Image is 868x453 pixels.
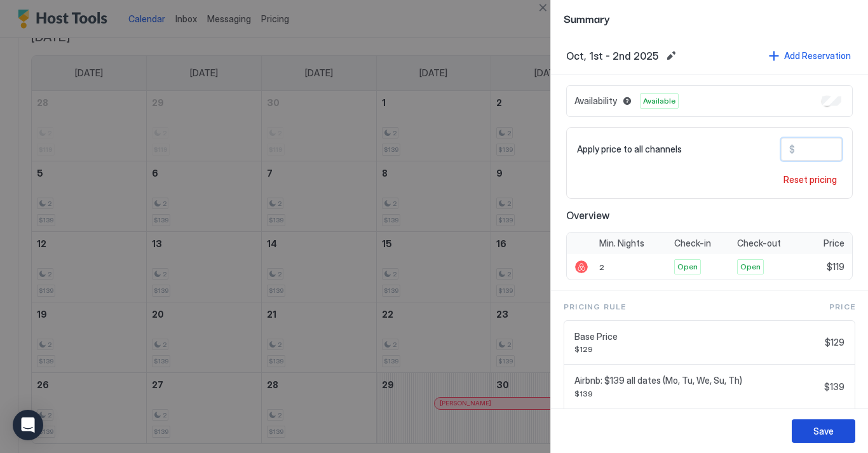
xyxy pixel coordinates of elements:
span: $139 [574,389,819,398]
span: $119 [827,261,844,273]
button: Edit date range [663,48,679,64]
span: $129 [574,344,820,354]
div: Reset pricing [783,173,837,186]
span: Overview [566,209,853,222]
span: $129 [825,337,844,348]
span: Availability [574,95,617,107]
span: Open [677,261,698,273]
span: Check-in [674,238,711,249]
div: Save [813,424,834,438]
span: 2 [599,262,604,272]
span: Min. Nights [599,238,644,249]
span: Summary [564,10,855,26]
span: Airbnb: $139 all dates (Mo, Tu, We, Su, Th) [574,375,819,386]
button: Reset pricing [778,171,842,188]
span: Base Price [574,331,820,342]
span: Pricing Rule [564,301,626,313]
span: Check-out [737,238,781,249]
span: $139 [824,381,844,393]
div: Open Intercom Messenger [13,410,43,440]
span: Price [824,238,844,249]
span: Oct, 1st - 2nd 2025 [566,50,658,62]
span: Price [829,301,855,313]
span: Available [643,95,675,107]
span: Apply price to all channels [577,144,682,155]
span: $ [789,144,795,155]
div: Add Reservation [784,49,851,62]
button: Save [792,419,855,443]
button: Blocked dates override all pricing rules and remain unavailable until manually unblocked [620,93,635,109]
button: Add Reservation [767,47,853,64]
span: Open [740,261,761,273]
